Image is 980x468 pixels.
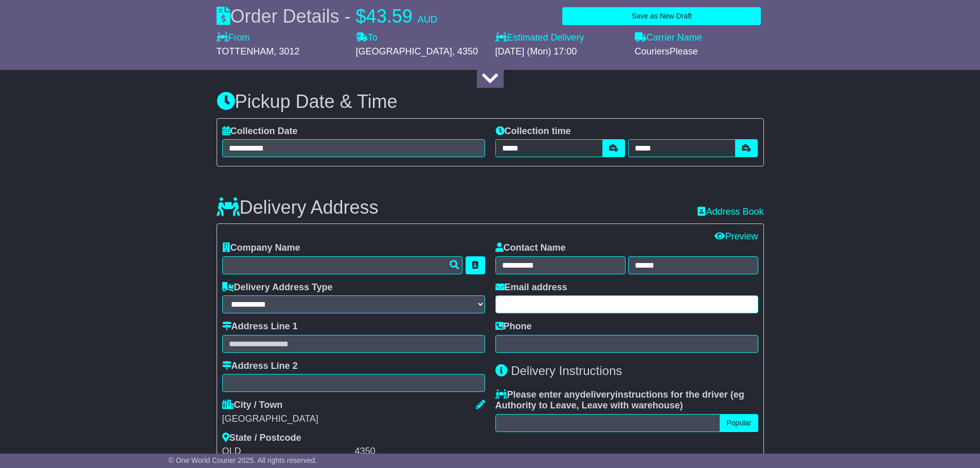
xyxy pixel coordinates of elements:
h3: Delivery Address [217,197,379,218]
label: State / Postcode [222,433,301,444]
label: Contact Name [495,242,566,254]
span: delivery [580,389,615,400]
span: TOTTENHAM [217,46,274,57]
div: QLD [222,446,352,457]
span: , 4350 [452,46,478,57]
span: [GEOGRAPHIC_DATA] [356,46,452,57]
div: [GEOGRAPHIC_DATA] [222,414,485,425]
label: Phone [495,321,532,332]
label: Address Line 2 [222,361,298,372]
label: Address Line 1 [222,321,298,332]
label: Company Name [222,242,300,254]
span: $ [356,6,366,27]
label: City / Town [222,400,283,411]
span: AUD [418,14,437,25]
label: Collection Date [222,126,298,137]
div: CouriersPlease [635,46,764,58]
span: eg Authority to Leave, Leave with warehouse [495,389,744,411]
span: © One World Courier 2025. All rights reserved. [169,456,317,464]
label: From [217,32,250,44]
label: Carrier Name [635,32,702,44]
span: 43.59 [366,6,413,27]
a: Preview [715,231,758,241]
div: [DATE] (Mon) 17:00 [495,46,625,58]
label: Email address [495,282,567,293]
button: Popular [720,414,758,432]
div: 4350 [355,446,485,457]
label: Please enter any instructions for the driver ( ) [495,389,758,411]
label: Estimated Delivery [495,32,625,44]
a: Address Book [698,207,763,217]
label: Collection time [495,126,571,137]
label: Delivery Address Type [222,282,333,293]
span: Delivery Instructions [511,364,622,378]
label: To [356,32,378,44]
button: Save as New Draft [562,7,761,25]
span: , 3012 [274,46,299,57]
h3: Pickup Date & Time [217,91,764,112]
div: Order Details - [217,5,437,27]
